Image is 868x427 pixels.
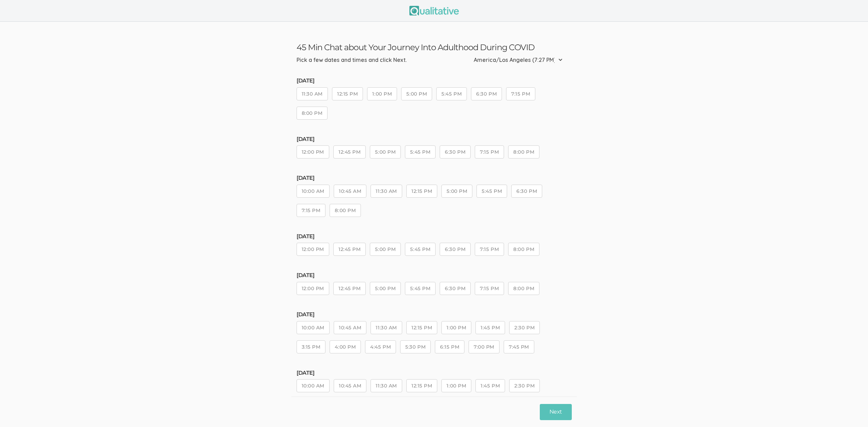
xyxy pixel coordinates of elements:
button: 5:45 PM [405,243,436,256]
button: 7:15 PM [475,282,504,295]
button: 7:15 PM [475,243,504,256]
button: 11:30 AM [371,321,402,334]
button: 5:00 PM [401,87,432,100]
button: 5:00 PM [370,282,401,295]
button: 1:00 PM [441,379,471,392]
button: 1:45 PM [475,379,505,392]
button: 8:00 PM [508,243,539,256]
h5: [DATE] [297,311,572,318]
button: 6:30 PM [440,282,471,295]
button: 7:15 PM [297,204,326,217]
button: 5:30 PM [400,340,431,353]
button: 10:00 AM [297,321,330,334]
button: 5:00 PM [441,185,472,198]
button: 10:45 AM [334,185,366,198]
div: Pick a few dates and times and click Next. [297,56,407,64]
h5: [DATE] [297,175,572,181]
button: 12:15 PM [332,87,363,100]
button: 5:45 PM [436,87,467,100]
button: 11:30 AM [297,87,328,100]
button: 8:00 PM [508,145,539,158]
button: 6:30 PM [471,87,502,100]
button: 11:30 AM [371,185,402,198]
button: 7:15 PM [475,145,504,158]
button: 5:00 PM [370,243,401,256]
button: 2:30 PM [509,379,540,392]
button: 5:45 PM [476,185,507,198]
button: 4:00 PM [330,340,361,353]
button: 12:15 PM [406,185,437,198]
button: 2:30 PM [509,321,540,334]
h3: 45 Min Chat about Your Journey Into Adulthood During COVID [297,42,572,52]
h5: [DATE] [297,136,572,142]
h5: [DATE] [297,370,572,376]
button: 10:45 AM [334,321,366,334]
h5: [DATE] [297,233,572,240]
button: 12:00 PM [297,243,329,256]
button: 10:00 AM [297,185,330,198]
img: Qualitative [409,6,459,15]
button: 1:00 PM [367,87,397,100]
button: 5:45 PM [405,145,436,158]
button: 6:30 PM [440,145,471,158]
button: 1:00 PM [441,321,471,334]
button: 6:15 PM [435,340,464,353]
button: 12:00 PM [297,282,329,295]
button: 6:30 PM [440,243,471,256]
button: 10:45 AM [334,379,366,392]
button: 8:00 PM [330,204,361,217]
button: 7:00 PM [469,340,500,353]
button: 5:45 PM [405,282,436,295]
button: 3:15 PM [297,340,326,353]
button: 12:45 PM [333,243,366,256]
button: 7:45 PM [504,340,534,353]
button: 12:00 PM [297,145,329,158]
h5: [DATE] [297,272,572,278]
button: 10:00 AM [297,379,330,392]
button: 6:30 PM [511,185,542,198]
button: Next [540,404,571,420]
button: 12:15 PM [406,321,437,334]
button: 1:45 PM [475,321,505,334]
button: 4:45 PM [365,340,396,353]
button: 7:15 PM [506,87,535,100]
button: 5:00 PM [370,145,401,158]
button: 12:15 PM [406,379,437,392]
button: 12:45 PM [333,282,366,295]
button: 12:45 PM [333,145,366,158]
button: 8:00 PM [508,282,539,295]
h5: [DATE] [297,78,572,84]
button: 8:00 PM [297,107,328,120]
button: 11:30 AM [371,379,402,392]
